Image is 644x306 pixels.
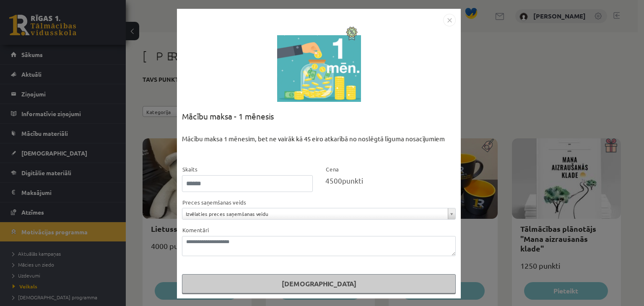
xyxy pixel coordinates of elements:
[325,175,456,186] div: punkti
[182,208,455,219] a: Izvēlaties preces saņemšanas veidu
[182,198,246,207] label: Preces saņemšanas veids
[325,165,339,174] label: Cena
[182,134,456,165] div: Mācību maksa 1 mēnesim, bet ne vairāk kā 45 eiro atkarībā no noslēgtā līguma nosacījumiem
[342,26,361,41] img: Atlaide
[186,208,444,219] span: Izvēlaties preces saņemšanas veidu
[443,15,456,23] a: Close
[182,274,456,293] button: [DEMOGRAPHIC_DATA]
[182,110,456,134] div: Mācību maksa - 1 mēnesis
[325,176,342,185] span: 4500
[182,165,197,174] label: Skaits
[182,226,209,234] label: Komentāri
[443,14,456,26] img: motivation-modal-close-c4c6120e38224f4335eb81b515c8231475e344d61debffcd306e703161bf1fac.png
